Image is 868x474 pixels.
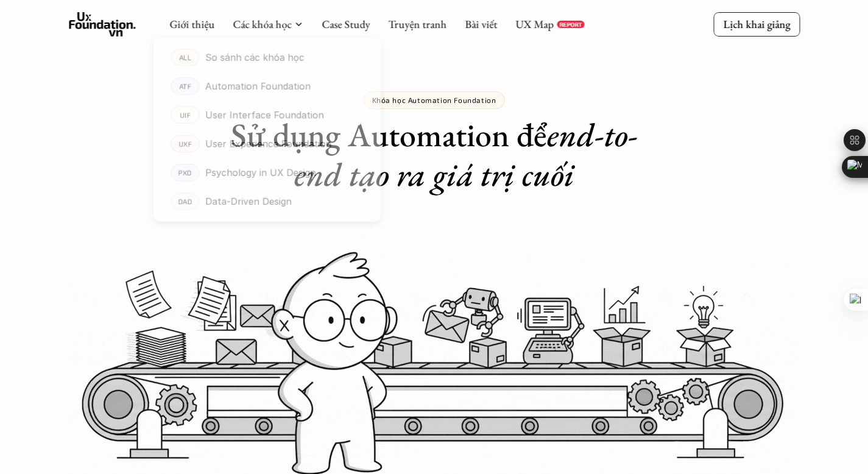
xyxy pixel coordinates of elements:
[465,17,497,31] a: Bài viết
[34,19,60,29] div: v 4.0.25
[205,49,305,66] p: So sánh các khóa học
[322,17,370,31] a: Case Study
[205,193,292,210] p: Data-Driven Design
[169,17,214,31] a: Giới thiệu
[713,12,800,36] a: Lịch khai giảng
[205,135,331,153] p: User Experience Foundation
[559,21,582,28] p: REPORT
[180,111,191,119] p: UIF
[153,43,380,71] a: ALLSo sánh các khóa học
[205,164,316,182] p: Psychology in UX Design
[178,168,192,177] p: PXD
[153,129,380,158] a: UXFUser Experience Foundation
[233,17,291,31] a: Các khóa học
[388,17,446,31] a: Truyện tranh
[178,140,192,148] p: UXF
[515,17,554,31] a: UX Map
[294,113,638,196] em: end-to-end tạo ra giá trị cuối
[179,53,191,62] p: ALL
[121,71,131,80] img: tab_keywords_by_traffic_grey.svg
[46,72,109,80] div: Domain Overview
[153,187,380,216] a: DADData-Driven Design
[208,115,660,194] h1: Sử dụng Automation để
[372,96,496,104] p: Khóa học Automation Foundation
[33,71,43,80] img: tab_domain_overview_orange.svg
[205,106,324,124] p: User Interface Foundation
[723,17,790,31] p: Lịch khai giảng
[19,32,29,41] img: website_grey.svg
[153,72,380,101] a: ATFAutomation Foundation
[135,72,205,80] div: Keywords by Traffic
[153,101,380,129] a: UIFUser Interface Foundation
[19,19,29,29] img: logo_orange.svg
[205,77,311,95] p: Automation Foundation
[557,21,584,28] a: REPORT
[179,82,191,91] p: ATF
[153,158,380,187] a: PXDPsychology in UX Design
[32,32,134,41] div: Domain: [DOMAIN_NAME]
[178,197,192,206] p: DAD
